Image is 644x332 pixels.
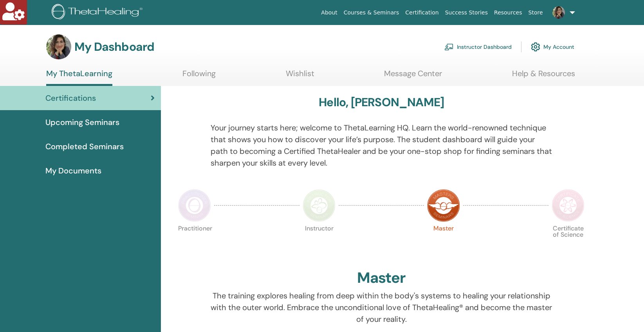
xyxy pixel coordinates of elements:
[211,122,552,169] p: Your journey starts here; welcome to ThetaLearning HQ. Learn the world-renowned technique that sh...
[491,5,525,20] a: Resources
[319,95,444,109] h3: Hello, [PERSON_NAME]
[211,290,552,325] p: The training explores healing from deep within the body's systems to healing your relationship wi...
[46,34,71,59] img: default.jpg
[45,141,124,152] span: Completed Seminars
[46,69,112,86] a: My ThetaLearning
[512,69,575,84] a: Help & Resources
[444,43,454,50] img: chalkboard-teacher.svg
[45,92,96,104] span: Certifications
[178,189,211,222] img: Practitioner
[384,69,442,84] a: Message Center
[52,4,145,21] img: logo.png
[444,38,512,55] a: Instructor Dashboard
[45,165,101,177] span: My Documents
[303,189,336,222] img: Instructor
[45,116,119,128] span: Upcoming Seminars
[357,269,406,287] h2: Master
[552,6,565,19] img: default.jpg
[525,5,546,20] a: Store
[402,5,442,20] a: Certification
[427,189,460,222] img: Master
[178,225,211,258] p: Practitioner
[531,38,574,55] a: My Account
[552,189,584,222] img: Certificate of Science
[552,225,584,258] p: Certificate of Science
[303,225,336,258] p: Instructor
[427,225,460,258] p: Master
[341,5,402,20] a: Courses & Seminars
[286,69,314,84] a: Wishlist
[74,40,154,54] h3: My Dashboard
[531,40,540,54] img: cog.svg
[182,69,216,84] a: Following
[318,5,340,20] a: About
[442,5,491,20] a: Success Stories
